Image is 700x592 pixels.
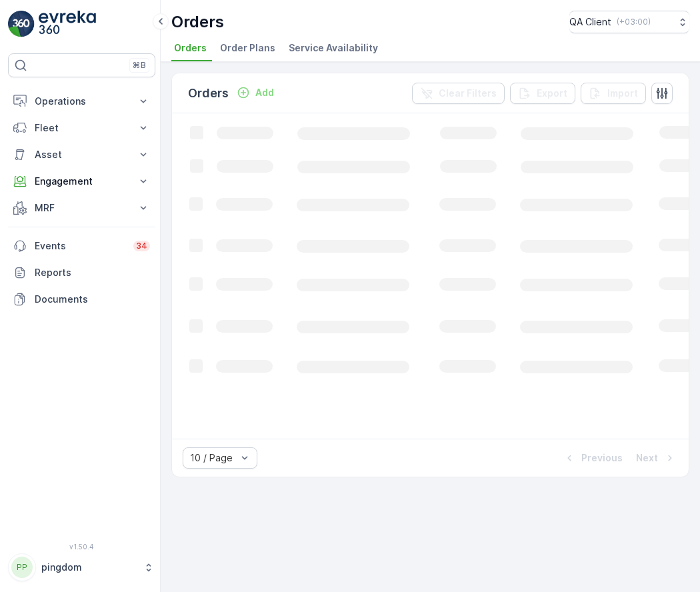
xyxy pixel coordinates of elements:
[635,450,678,466] button: Next
[510,83,575,104] button: Export
[255,86,274,99] p: Add
[35,201,129,215] p: MRF
[537,87,567,100] p: Export
[41,561,137,574] p: pingdom
[39,11,96,37] img: logo_light-DOdMpM7g.png
[35,121,129,135] p: Fleet
[8,543,155,551] span: v 1.50.4
[220,41,275,55] span: Order Plans
[11,557,33,578] div: PP
[289,41,378,55] span: Service Availability
[8,168,155,195] button: Engagement
[133,60,146,71] p: ⌘B
[8,88,155,115] button: Operations
[569,15,611,29] p: QA Client
[35,266,150,279] p: Reports
[581,451,623,465] p: Previous
[136,241,147,251] p: 34
[171,11,224,33] p: Orders
[8,141,155,168] button: Asset
[8,553,155,581] button: PPpingdom
[412,83,505,104] button: Clear Filters
[35,95,129,108] p: Operations
[174,41,207,55] span: Orders
[636,451,658,465] p: Next
[35,239,125,253] p: Events
[35,293,150,306] p: Documents
[35,148,129,161] p: Asset
[617,17,651,27] p: ( +03:00 )
[8,286,155,313] a: Documents
[8,115,155,141] button: Fleet
[8,195,155,221] button: MRF
[607,87,638,100] p: Import
[8,259,155,286] a: Reports
[569,11,689,33] button: QA Client(+03:00)
[581,83,646,104] button: Import
[561,450,624,466] button: Previous
[188,84,229,103] p: Orders
[439,87,497,100] p: Clear Filters
[231,85,279,101] button: Add
[8,11,35,37] img: logo
[35,175,129,188] p: Engagement
[8,233,155,259] a: Events34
